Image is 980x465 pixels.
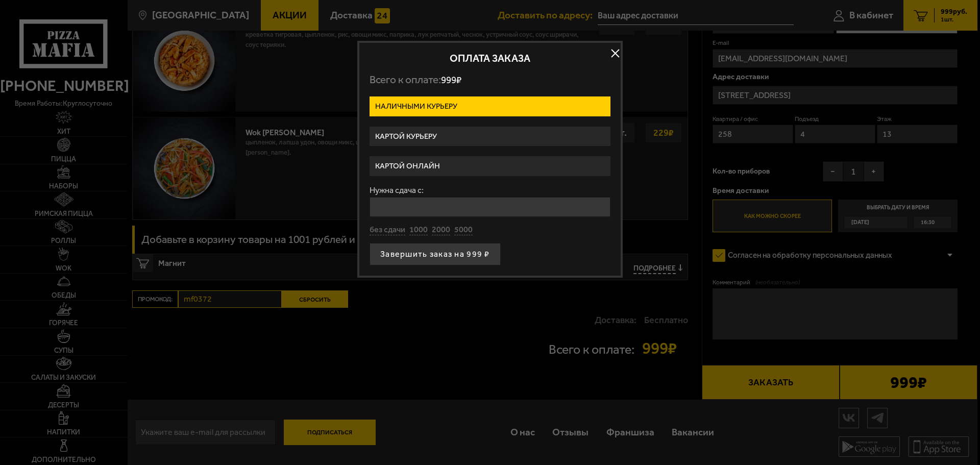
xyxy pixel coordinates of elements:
[370,53,610,63] h2: Оплата заказа
[370,186,610,194] label: Нужна сдача с:
[370,156,610,176] label: Картой онлайн
[370,225,405,236] button: без сдачи
[432,225,450,236] button: 2000
[370,243,501,265] button: Завершить заказ на 999 ₽
[454,225,473,236] button: 5000
[441,74,461,86] span: 999 ₽
[370,127,610,146] label: Картой курьеру
[409,225,428,236] button: 1000
[370,96,610,116] label: Наличными курьеру
[370,74,610,86] p: Всего к оплате:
